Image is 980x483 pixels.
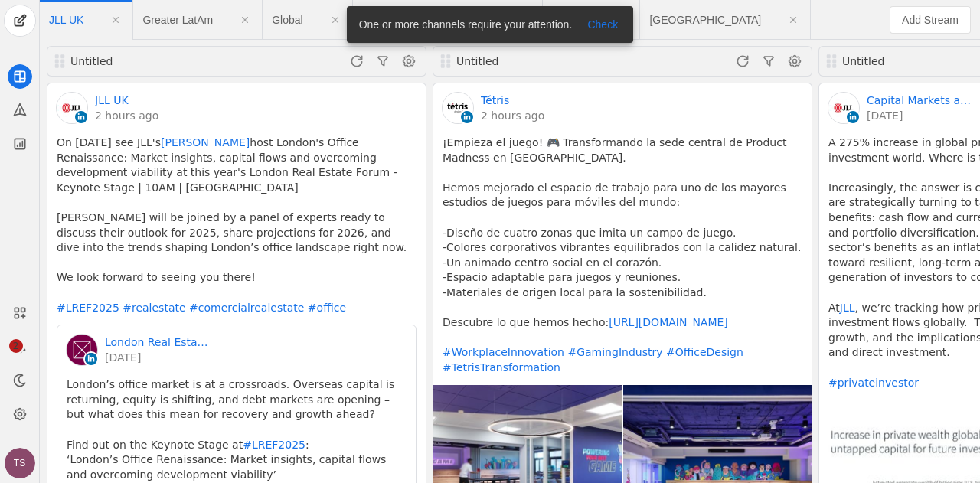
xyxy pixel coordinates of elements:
img: cache [67,335,97,365]
a: London Real Estate Forum [105,335,212,350]
a: #realestate [122,302,185,314]
a: 2 hours ago [95,108,158,123]
a: #TetrisTransformation [443,361,560,374]
img: cache [828,93,859,123]
a: #office [308,302,346,314]
div: Untitled [456,54,639,69]
a: #WorkplaceInnovation [443,346,564,358]
pre: On [DATE] see JLL's host London's Office Renaissance: Market insights, capital flows and overcomi... [57,135,416,315]
a: [DATE] [867,108,974,123]
pre: ¡Empieza el juego! 🎮 Transformando la sede central de Product Madness en [GEOGRAPHIC_DATA]. Hemos... [443,135,802,376]
a: #LREF2025 [243,439,305,451]
a: #OfficeDesign [666,346,743,358]
span: Click to edit name [142,15,213,25]
a: #GamingIndustry [567,346,662,358]
span: Check [587,17,618,32]
a: JLL [840,302,855,314]
a: Capital Markets at JLL​ [867,93,974,108]
a: #comercialrealestate [189,302,304,314]
div: One or more channels require your attention. [347,6,579,43]
button: Add Stream [890,6,971,34]
app-icon-button: New Tab [820,13,848,25]
img: cache [57,93,87,123]
a: #privateinvestor [828,377,919,389]
span: Click to edit name [49,15,83,25]
span: Click to edit name [272,15,302,25]
a: Tétris [481,93,509,108]
a: #LREF2025 [57,302,119,314]
a: [PERSON_NAME] [161,136,250,148]
app-icon-button: Close Tab [322,6,349,34]
button: Check [578,15,627,34]
span: 2 [9,339,23,353]
a: JLL UK [95,93,129,108]
a: [URL][DOMAIN_NAME] [609,316,728,328]
app-icon-button: Close Tab [102,6,129,34]
a: [DATE] [105,350,212,365]
a: 2 hours ago [481,108,544,123]
app-icon-button: Close Tab [231,6,259,34]
img: cache [443,93,473,123]
span: Add Stream [902,12,959,28]
div: Untitled [70,54,253,69]
button: TS [5,448,35,478]
app-icon-button: Close Tab [779,6,807,34]
span: Click to edit name [649,15,761,25]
